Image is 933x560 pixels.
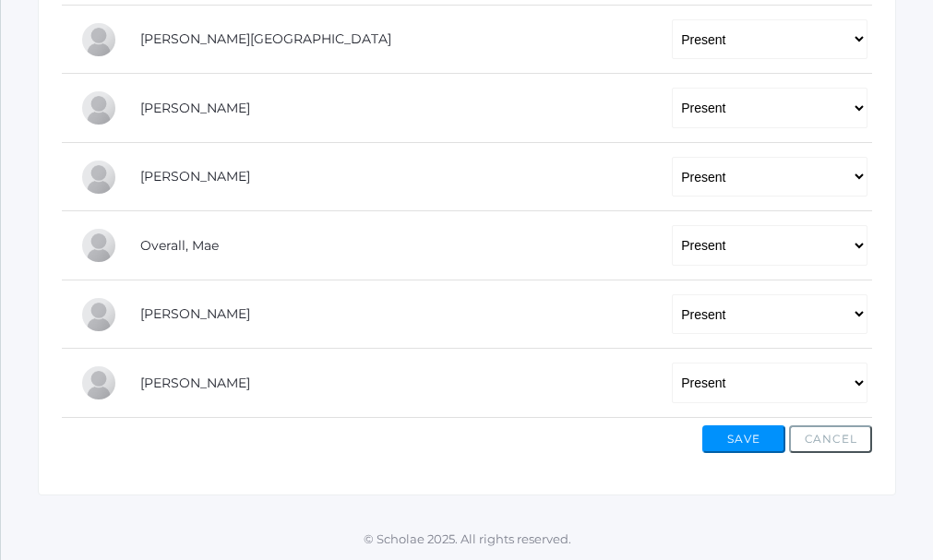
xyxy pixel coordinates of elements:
[80,227,117,264] div: Mae Overall
[140,375,250,391] a: [PERSON_NAME]
[140,100,250,116] a: [PERSON_NAME]
[80,21,117,58] div: Austin Hill
[140,30,391,47] a: [PERSON_NAME][GEOGRAPHIC_DATA]
[140,305,250,322] a: [PERSON_NAME]
[80,296,117,333] div: Emme Renz
[1,530,933,549] p: © Scholae 2025. All rights reserved.
[80,159,117,196] div: Wylie Myers
[140,168,250,185] a: [PERSON_NAME]
[789,425,872,453] button: Cancel
[80,89,117,126] div: Ryan Lawler
[140,237,219,254] a: Overall, Mae
[80,364,117,401] div: Haylie Slawson
[702,425,785,453] button: Save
